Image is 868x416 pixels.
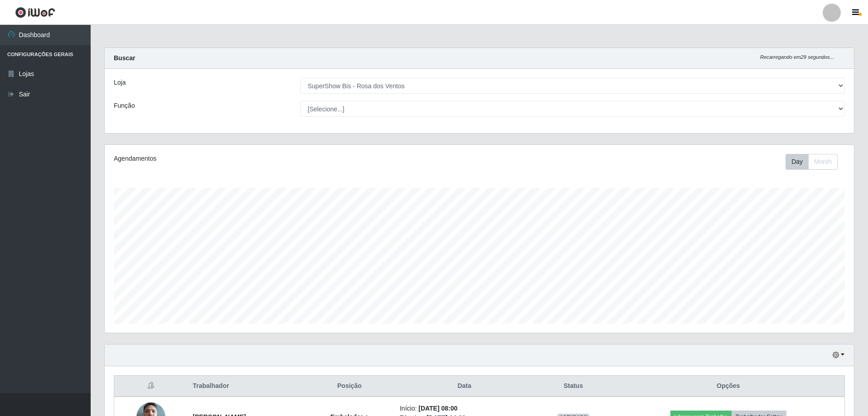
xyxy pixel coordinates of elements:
[305,376,394,397] th: Posição
[400,404,529,413] li: Início:
[187,376,305,397] th: Trabalhador
[114,154,411,163] div: Agendamentos
[534,376,612,397] th: Status
[114,101,135,110] label: Função
[114,78,126,87] label: Loja
[15,7,55,18] img: CoreUI Logo
[808,154,838,170] button: Month
[760,54,834,60] i: Recarregando em 29 segundos...
[786,154,845,170] div: Toolbar with button groups
[786,154,809,170] button: Day
[786,154,838,170] div: First group
[418,405,457,412] time: [DATE] 08:00
[394,376,534,397] th: Data
[612,376,844,397] th: Opções
[114,54,135,62] strong: Buscar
